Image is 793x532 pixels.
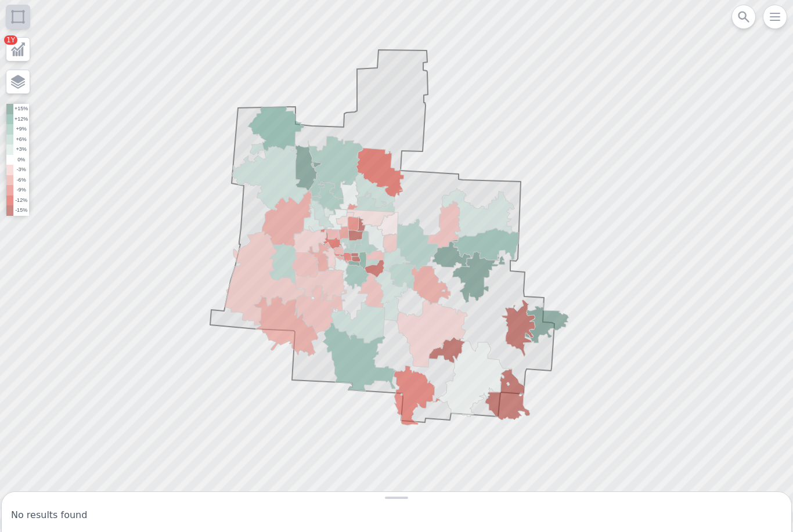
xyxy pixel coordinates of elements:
td: -3% [13,165,29,175]
td: +6% [13,135,29,145]
td: +12% [13,114,29,125]
div: 1Y [4,35,17,45]
td: -9% [13,185,29,196]
td: -12% [13,196,29,206]
td: -15% [13,205,29,216]
td: -6% [13,175,29,186]
td: 0% [13,155,29,165]
div: No results found [11,508,782,522]
td: +9% [13,124,29,135]
td: +3% [13,144,29,155]
td: +15% [13,104,29,114]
